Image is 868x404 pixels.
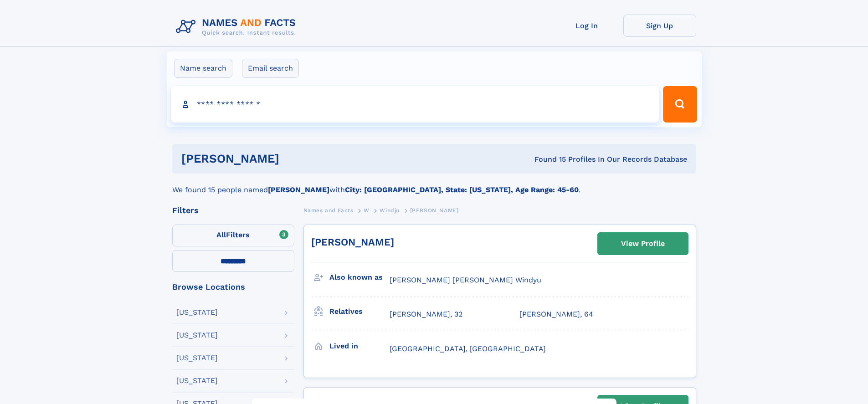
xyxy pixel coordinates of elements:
[172,206,294,215] div: Filters
[621,233,665,254] div: View Profile
[329,338,390,354] h3: Lived in
[390,276,541,284] span: [PERSON_NAME] [PERSON_NAME] Windyu
[172,225,294,246] label: Filters
[364,207,370,214] span: W
[390,309,462,319] a: [PERSON_NAME], 32
[174,59,232,78] label: Name search
[172,15,303,39] img: Logo Names and Facts
[598,233,688,255] a: View Profile
[176,309,218,316] div: [US_STATE]
[329,270,390,285] h3: Also known as
[519,309,593,319] a: [PERSON_NAME], 64
[623,15,696,37] a: Sign Up
[176,377,218,384] div: [US_STATE]
[407,154,687,164] div: Found 15 Profiles In Our Records Database
[181,153,407,164] h1: [PERSON_NAME]
[410,207,459,214] span: [PERSON_NAME]
[663,86,697,123] button: Search Button
[329,304,390,319] h3: Relatives
[242,59,299,78] label: Email search
[216,230,226,239] span: All
[303,205,354,216] a: Names and Facts
[176,354,218,362] div: [US_STATE]
[380,205,400,216] a: Windju
[171,86,659,123] input: search input
[380,207,400,214] span: Windju
[172,283,294,291] div: Browse Locations
[364,205,370,216] a: W
[345,185,579,194] b: City: [GEOGRAPHIC_DATA], State: [US_STATE], Age Range: 45-60
[311,236,394,248] a: [PERSON_NAME]
[176,332,218,339] div: [US_STATE]
[390,344,546,353] span: [GEOGRAPHIC_DATA], [GEOGRAPHIC_DATA]
[172,174,696,195] div: We found 15 people named with .
[550,15,623,37] a: Log In
[268,185,329,194] b: [PERSON_NAME]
